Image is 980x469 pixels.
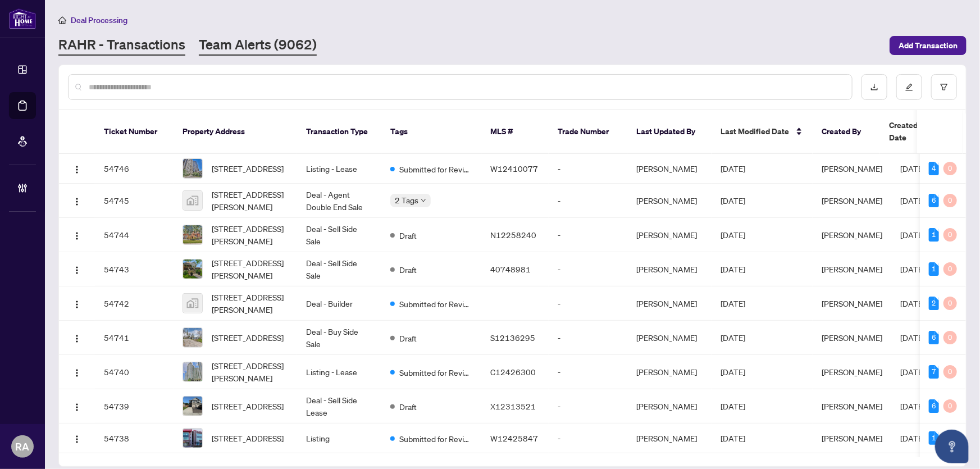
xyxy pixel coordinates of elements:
img: Logo [72,403,81,412]
th: Last Updated By [627,110,712,154]
span: Draft [399,400,417,413]
td: [PERSON_NAME] [627,252,712,286]
img: Logo [72,231,81,240]
th: Created Date [880,110,959,154]
th: Last Modified Date [712,110,813,154]
span: [DATE] [900,264,925,274]
span: [DATE] [721,433,745,443]
span: [PERSON_NAME] [822,333,882,343]
div: 0 [943,365,957,379]
img: Logo [72,435,81,444]
td: [PERSON_NAME] [627,355,712,389]
th: Trade Number [549,110,627,154]
span: [PERSON_NAME] [822,433,882,443]
img: Logo [72,165,81,174]
span: [STREET_ADDRESS][PERSON_NAME] [212,291,288,316]
td: Deal - Sell Side Sale [297,252,381,286]
span: 2 Tags [395,194,418,207]
span: [PERSON_NAME] [822,401,882,411]
td: 54739 [95,389,174,424]
td: - [549,154,627,184]
button: Logo [68,397,86,415]
div: 7 [929,365,939,379]
th: Created By [813,110,880,154]
span: [DATE] [721,367,745,377]
button: Logo [68,329,86,347]
div: 4 [929,162,939,175]
td: - [549,184,627,218]
div: 6 [929,194,939,207]
div: 1 [929,228,939,242]
span: Submitted for Review [399,366,472,379]
span: [PERSON_NAME] [822,367,882,377]
span: Add Transaction [899,37,958,54]
td: - [549,389,627,424]
span: Created Date [889,119,936,144]
td: Deal - Sell Side Lease [297,389,381,424]
span: Submitted for Review [399,298,472,310]
button: Logo [68,429,86,447]
a: Team Alerts (9062) [199,35,317,56]
span: Submitted for Review [399,163,472,175]
span: N12258240 [490,230,536,240]
span: edit [905,83,913,91]
span: S12136295 [490,333,535,343]
td: - [549,252,627,286]
button: Logo [68,226,86,244]
td: Listing - Lease [297,355,381,389]
span: [DATE] [900,333,925,343]
span: [DATE] [721,401,745,411]
span: [DATE] [900,298,925,308]
span: [STREET_ADDRESS][PERSON_NAME] [212,222,288,247]
div: 0 [943,331,957,344]
span: [DATE] [900,230,925,240]
span: [PERSON_NAME] [822,195,882,206]
td: [PERSON_NAME] [627,286,712,321]
div: 1 [929,431,939,445]
span: [DATE] [721,264,745,274]
span: [DATE] [900,433,925,443]
span: W12410077 [490,163,538,174]
span: Draft [399,229,417,242]
span: W12425847 [490,433,538,443]
td: Deal - Builder [297,286,381,321]
span: [STREET_ADDRESS][PERSON_NAME] [212,188,288,213]
th: Ticket Number [95,110,174,154]
span: [STREET_ADDRESS][PERSON_NAME] [212,257,288,281]
span: [DATE] [900,163,925,174]
td: Listing - Lease [297,154,381,184]
div: 0 [943,228,957,242]
button: edit [896,74,922,100]
td: Deal - Agent Double End Sale [297,184,381,218]
span: [PERSON_NAME] [822,298,882,308]
td: - [549,218,627,252]
span: [DATE] [721,230,745,240]
td: 54743 [95,252,174,286]
td: Deal - Sell Side Sale [297,218,381,252]
img: thumbnail-img [183,328,202,347]
img: thumbnail-img [183,294,202,313]
td: - [549,355,627,389]
span: [DATE] [900,195,925,206]
span: [PERSON_NAME] [822,163,882,174]
span: [DATE] [721,195,745,206]
div: 6 [929,331,939,344]
span: Submitted for Review [399,432,472,445]
button: download [862,74,887,100]
td: Listing [297,424,381,453]
button: Logo [68,363,86,381]
span: [DATE] [900,401,925,411]
th: Transaction Type [297,110,381,154]
td: - [549,321,627,355]
td: 54744 [95,218,174,252]
span: [STREET_ADDRESS] [212,331,284,344]
span: 40748981 [490,264,531,274]
button: Logo [68,260,86,278]
span: [DATE] [721,333,745,343]
span: Draft [399,332,417,344]
td: [PERSON_NAME] [627,184,712,218]
div: 0 [943,297,957,310]
td: - [549,424,627,453]
div: 1 [929,262,939,276]
span: Draft [399,263,417,276]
